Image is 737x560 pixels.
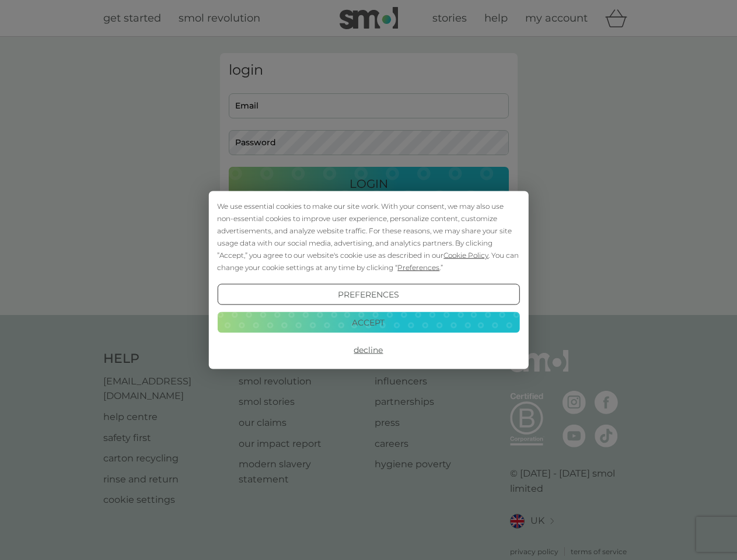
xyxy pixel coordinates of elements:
[217,284,519,305] button: Preferences
[443,251,488,260] span: Cookie Policy
[208,191,528,369] div: Cookie Consent Prompt
[217,200,519,274] div: We use essential cookies to make our site work. With your consent, we may also use non-essential ...
[397,263,439,272] span: Preferences
[217,311,519,332] button: Accept
[217,339,519,360] button: Decline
